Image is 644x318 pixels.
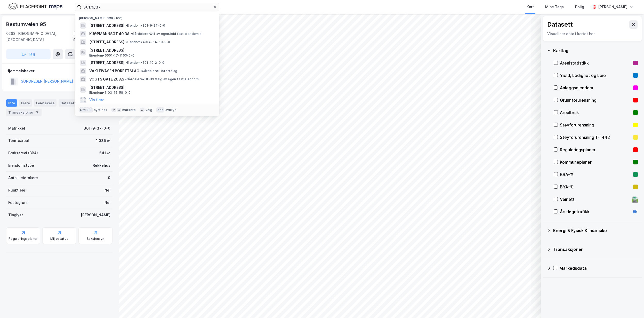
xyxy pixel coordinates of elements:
[125,77,127,81] span: •
[146,108,152,112] div: velg
[87,237,104,241] div: Saksinnsyn
[553,246,638,252] div: Transaksjoner
[89,60,124,66] span: [STREET_ADDRESS]
[89,76,124,82] span: VOGTS GATE 26 AS
[19,99,32,107] div: Eiere
[125,23,127,27] span: •
[108,175,110,181] div: 0
[545,4,564,10] div: Mine Tags
[560,122,631,128] div: Støyforurensning
[104,187,110,193] div: Nei
[560,209,630,215] div: Årsdøgntrafikk
[125,77,199,81] span: Gårdeiere • Utvikl./salg av egen fast eiendom
[81,3,213,11] input: Søk på adresse, matrikkel, gårdeiere, leietakere eller personer
[125,23,165,28] span: Eiendom • 301-9-37-0-0
[89,97,104,103] button: Vis flere
[575,4,584,10] div: Bolig
[156,107,164,113] div: esc
[8,175,38,181] div: Antall leietakere
[34,110,39,115] div: 3
[8,162,34,169] div: Eiendomstype
[104,200,110,206] div: Nei
[140,69,142,73] span: •
[84,125,110,131] div: 301-9-37-0-0
[547,31,638,37] div: Visualiser data i kartet her.
[93,162,110,169] div: Rekkehus
[8,212,23,218] div: Tinglyst
[560,196,630,202] div: Veinett
[8,187,25,193] div: Punktleie
[125,61,164,65] span: Eiendom • 301-10-2-0-0
[89,68,139,74] span: VÅKLEIVÅSEN BORETTSLAG
[89,91,131,95] span: Eiendom • 1103-15-58-0-0
[89,39,124,45] span: [STREET_ADDRESS]
[75,12,219,21] div: [PERSON_NAME] søk (100)
[94,108,108,112] div: nytt søk
[9,237,38,241] div: Reguleringsplaner
[560,147,631,153] div: Reguleringsplaner
[560,134,631,140] div: Støyforurensning T-1442
[553,227,638,234] div: Energi & Fysisk Klimarisiko
[8,2,62,11] img: logo.f888ab2527a4732fd821a326f86c7f29.svg
[560,109,631,116] div: Arealbruk
[6,68,112,74] div: Hjemmelshaver
[559,265,638,271] div: Markedsdata
[560,184,631,190] div: BYA–%
[6,99,17,107] div: Info
[547,20,573,29] div: Datasett
[89,47,213,53] span: [STREET_ADDRESS]
[81,212,110,218] div: [PERSON_NAME]
[89,31,130,37] span: KJØPMANNSGT 40 DA
[560,159,631,165] div: Kommuneplaner
[73,30,112,43] div: [GEOGRAPHIC_DATA], 9/37
[89,22,124,29] span: [STREET_ADDRESS]
[131,32,132,36] span: •
[131,32,203,36] span: Gårdeiere • Utl. av egen/leid fast eiendom el.
[125,40,170,44] span: Eiendom • 4014-64-60-0-0
[6,49,51,59] button: Tag
[125,61,127,65] span: •
[96,138,110,144] div: 1 085 ㎡
[527,4,534,10] div: Kart
[99,150,110,156] div: 541 ㎡
[560,60,631,66] div: Arealstatistikk
[6,109,42,116] div: Transaksjoner
[165,108,176,112] div: avbryt
[560,72,631,78] div: Yield, Ledighet og Leie
[8,200,28,206] div: Festegrunn
[89,53,134,58] span: Eiendom • 5501-17-1153-0-0
[6,20,47,28] div: Bestumveien 95
[59,99,78,107] div: Datasett
[618,293,644,318] iframe: Chat Widget
[560,97,631,103] div: Grunnforurensning
[618,293,644,318] div: Kontrollprogram for chat
[553,47,638,54] div: Kartlag
[6,30,73,43] div: 0283, [GEOGRAPHIC_DATA], [GEOGRAPHIC_DATA]
[140,69,177,73] span: Gårdeiere • Borettslag
[560,85,631,91] div: Anleggseiendom
[122,108,136,112] div: markere
[8,125,25,131] div: Matrikkel
[598,4,627,10] div: [PERSON_NAME]
[79,107,93,113] div: Ctrl + k
[631,196,638,203] div: 🛣️
[125,40,127,44] span: •
[8,150,38,156] div: Bruksareal (BRA)
[50,237,68,241] div: Miljøstatus
[89,84,213,91] span: [STREET_ADDRESS]
[8,138,29,144] div: Tomteareal
[34,99,57,107] div: Leietakere
[560,171,631,178] div: BRA–%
